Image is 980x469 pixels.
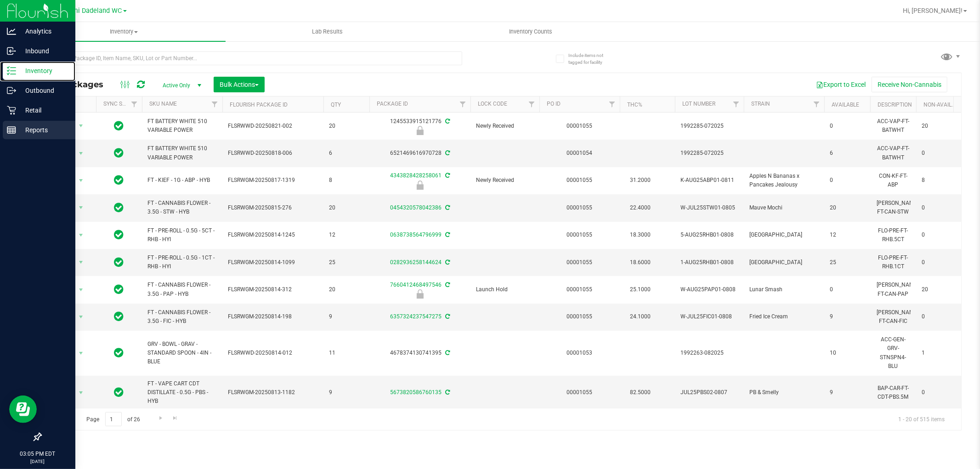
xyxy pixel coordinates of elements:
span: Sync from Compliance System [444,204,450,211]
a: Lock Code [478,101,507,107]
a: SKU Name [149,101,177,107]
a: 00001053 [567,350,593,356]
span: 12 [830,231,865,239]
span: 9 [830,312,865,321]
div: FLO-PRE-FT-RHB.1CT [876,253,911,272]
span: FT - PRE-ROLL - 0.5G - 1CT - RHB - HYI [147,254,217,271]
span: In Sync [114,386,124,399]
a: Package ID [377,101,408,107]
span: 8 [922,176,957,185]
span: Sync from Compliance System [444,389,450,396]
span: Lab Results [300,28,355,36]
span: 0 [830,122,865,130]
a: 00001055 [567,286,593,293]
span: JUL25PBS02-0807 [680,388,738,397]
a: THC% [627,102,642,108]
span: Apples N Bananas x Pancakes Jealousy [749,172,819,189]
span: 1 - 20 of 515 items [891,412,952,426]
p: Analytics [16,26,71,37]
span: 25 [830,258,865,267]
button: Export to Excel [810,77,872,92]
input: Search Package ID, Item Name, SKU, Lot or Part Number... [40,51,462,65]
span: 11 [329,349,364,357]
a: Filter [524,96,539,112]
span: FT - CANNABIS FLOWER - 3.5G - STW - HYB [147,199,217,216]
span: Inventory [22,28,226,36]
span: 20 [922,285,957,294]
inline-svg: Reports [7,125,16,135]
span: FLSRWGM-20250814-1245 [228,231,318,239]
inline-svg: Inbound [7,46,16,56]
span: 0 [830,285,865,294]
a: 00001055 [567,313,593,320]
span: select [75,386,87,399]
span: 1-AUG25RHB01-0808 [680,258,738,267]
p: Inventory [16,65,71,76]
p: [DATE] [4,458,71,465]
span: [GEOGRAPHIC_DATA] [749,231,819,239]
span: 1992263-082025 [680,349,738,357]
a: 00001055 [567,232,593,238]
span: FLSRWGM-20250814-1099 [228,258,318,267]
span: 0 [922,231,957,239]
span: Sync from Compliance System [444,150,450,156]
span: 9 [329,312,364,321]
inline-svg: Analytics [7,27,16,36]
span: Hi, [PERSON_NAME]! [903,7,963,14]
span: FLSRWWD-20250818-006 [228,149,318,158]
inline-svg: Outbound [7,86,16,95]
span: 20 [922,122,957,130]
span: Launch Hold [476,285,534,294]
span: GRV - BOWL - GRAV - STANDARD SPOON - 4IN - BLUE [147,340,217,367]
span: select [75,119,87,132]
div: FLO-PRE-FT-RHB.5CT [876,226,911,245]
span: Sync from Compliance System [444,118,450,124]
a: Non-Available [923,102,964,108]
div: 1245533915121776 [368,117,472,135]
span: 20 [329,203,364,212]
span: select [75,256,87,269]
span: Sync from Compliance System [444,259,450,266]
span: W-JUL25FIC01-0808 [680,312,738,321]
span: 0 [922,312,957,321]
a: Filter [605,96,620,112]
span: 1 [922,349,957,357]
span: Mauve Mochi [749,203,819,212]
input: 1 [105,412,122,426]
span: In Sync [114,310,124,323]
div: Launch Hold [368,289,472,299]
div: 6521469616970728 [368,149,472,158]
a: 6357324237547275 [390,313,442,320]
div: ACC-VAP-FT-BATWHT [876,143,911,163]
span: All Packages [48,79,113,90]
span: select [75,174,87,187]
a: 7660412468497546 [390,282,442,288]
span: Sync from Compliance System [444,232,450,238]
span: Sync from Compliance System [444,350,450,356]
a: Available [832,102,859,108]
span: 6 [830,149,865,158]
span: FT BATTERY WHITE 510 VARIABLE POWER [147,144,217,162]
p: Outbound [16,85,71,96]
inline-svg: Inventory [7,66,16,75]
span: 25.1000 [625,283,655,296]
span: 9 [329,388,364,397]
span: select [75,147,87,160]
a: 5673820586760135 [390,389,442,396]
span: Fried Ice Cream [749,312,819,321]
span: W-JUL25STW01-0805 [680,203,738,212]
a: PO ID [547,101,561,107]
span: In Sync [114,228,124,241]
span: FT BATTERY WHITE 510 VARIABLE POWER [147,117,217,135]
span: 1992285-072025 [680,149,738,158]
a: Filter [127,96,142,112]
span: FT - CANNABIS FLOWER - 3.5G - PAP - HYB [147,281,217,298]
span: select [75,229,87,242]
span: In Sync [114,119,124,132]
a: 0454320578042386 [390,204,442,211]
a: 4343828428258061 [390,172,442,179]
div: BAP-CAR-FT-CDT-PBS.5M [876,383,911,402]
span: 20 [830,203,865,212]
a: Inventory Counts [429,22,633,41]
div: Newly Received [368,181,472,190]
